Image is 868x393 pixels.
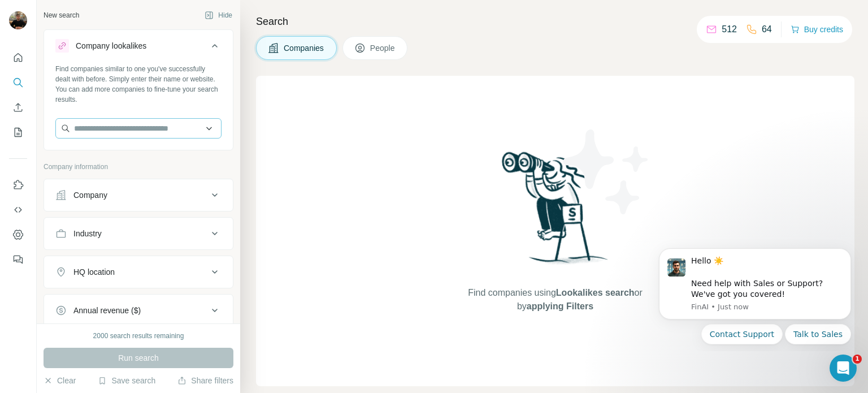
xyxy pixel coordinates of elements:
[73,228,102,239] div: Industry
[497,149,614,275] img: Surfe Illustration - Woman searching with binoculars
[284,42,325,54] span: Companies
[44,162,233,172] p: Company information
[44,182,233,209] button: Company
[44,258,233,286] button: HQ location
[93,331,184,341] div: 2000 search results remaining
[98,375,155,386] button: Save search
[762,23,772,36] p: 64
[853,355,862,364] span: 1
[44,297,233,324] button: Annual revenue ($)
[197,7,240,24] button: Hide
[55,64,222,105] div: Find companies similar to one you've successfully dealt with before. Simply enter their name or w...
[177,375,233,386] button: Share filters
[73,305,141,316] div: Annual revenue ($)
[9,175,27,195] button: Use Surfe on LinkedIn
[73,266,115,278] div: HQ location
[76,40,146,51] div: Company lookalikes
[9,72,27,93] button: Search
[370,42,396,54] span: People
[830,355,857,382] iframe: Intercom live chat
[9,200,27,220] button: Use Surfe API
[9,224,27,245] button: Dashboard
[9,122,27,142] button: My lists
[9,97,27,118] button: Enrich CSV
[44,32,233,64] button: Company lookalikes
[9,47,27,68] button: Quick start
[73,189,107,201] div: Company
[527,301,593,311] span: applying Filters
[44,220,233,247] button: Industry
[465,286,645,313] span: Find companies using or by
[256,14,854,29] h4: Search
[642,239,868,351] iframe: Intercom notifications message
[44,10,79,20] div: New search
[555,121,657,223] img: Surfe Illustration - Stars
[44,375,76,386] button: Clear
[9,11,27,29] img: Avatar
[791,21,843,37] button: Buy credits
[722,23,737,36] p: 512
[556,288,635,297] span: Lookalikes search
[9,249,27,270] button: Feedback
